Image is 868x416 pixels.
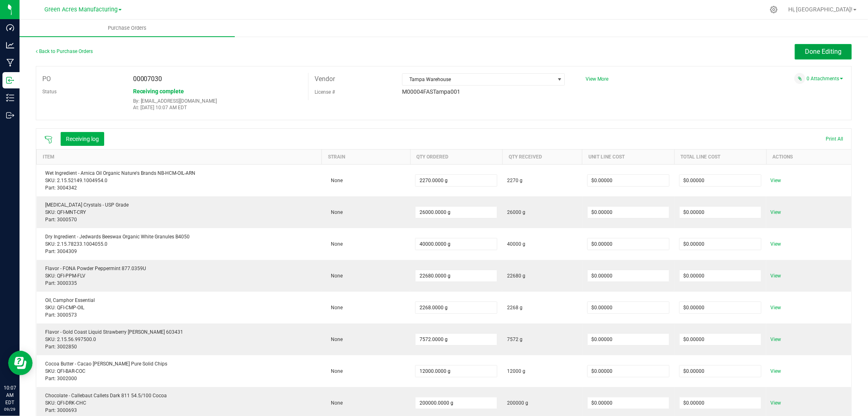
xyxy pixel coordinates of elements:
[680,238,761,250] input: $0.00000
[795,44,852,59] button: Done Editing
[680,175,761,186] input: $0.00000
[327,273,343,279] span: None
[6,24,14,32] inline-svg: Dashboard
[767,207,784,217] span: View
[680,207,761,218] input: $0.00000
[788,6,853,13] span: Hi, [GEOGRAPHIC_DATA]!
[37,150,322,165] th: Item
[415,302,497,313] input: 0 g
[133,88,184,95] span: Receiving complete
[794,73,805,84] span: Attach a document
[6,41,14,49] inline-svg: Analytics
[767,366,784,376] span: View
[315,73,335,85] label: Vendor
[327,368,343,374] span: None
[402,88,460,95] span: M00004FASTampa001
[402,74,554,85] span: Tampa Warehouse
[507,336,523,343] span: 7572 g
[42,169,317,191] div: Wet Ingredient - Arnica Oil Organic Nature's Brands NB-HCM-OIL-ARN SKU: 2.15.52149.1004954.0 Part...
[97,24,157,32] span: Purchase Orders
[315,86,335,98] label: License #
[767,335,784,344] span: View
[415,238,497,250] input: 0 g
[415,397,497,409] input: 0 g
[680,365,761,377] input: $0.00000
[582,150,674,165] th: Unit Line Cost
[807,76,843,81] a: 0 Attachments
[674,150,766,165] th: Total Line Cost
[680,270,761,282] input: $0.00000
[588,238,669,250] input: $0.00000
[680,397,761,409] input: $0.00000
[42,297,317,319] div: Oil, Camphor Essential SKU: QFI-CMP-OIL Part: 3000573
[507,240,525,248] span: 40000 g
[44,136,52,144] span: Scan packages to receive
[767,271,784,281] span: View
[767,398,784,408] span: View
[133,75,162,83] span: 00007030
[767,176,784,185] span: View
[42,265,317,287] div: Flavor - FONA Powder Peppermint 877.0359U SKU: QFI-PPM-FLV Part: 3000335
[588,302,669,313] input: $0.00000
[415,334,497,345] input: 0 g
[327,337,343,342] span: None
[4,406,16,412] p: 09/29
[767,239,784,249] span: View
[588,175,669,186] input: $0.00000
[507,368,525,375] span: 12000 g
[36,48,93,54] a: Back to Purchase Orders
[42,392,317,414] div: Chocolate - Callebaut Callets Dark 811 54.5/100 Cocoa SKU: QFI-DRK-CHC Part: 3000693
[415,270,497,282] input: 0 g
[588,270,669,282] input: $0.00000
[588,397,669,409] input: $0.00000
[507,209,525,216] span: 26000 g
[588,207,669,218] input: $0.00000
[322,150,410,165] th: Strain
[769,6,779,13] div: Manage settings
[6,94,14,102] inline-svg: Inventory
[507,177,523,184] span: 2270 g
[42,328,317,350] div: Flavor - Gold Coast Liquid Strawberry [PERSON_NAME] 603431 SKU: 2.15.56.997500.0 Part: 3002850
[4,384,16,406] p: 10:07 AM EDT
[133,105,302,110] p: At: [DATE] 10:07 AM EDT
[6,59,14,67] inline-svg: Manufacturing
[42,86,57,98] label: Status
[327,400,343,406] span: None
[680,334,761,345] input: $0.00000
[507,304,523,311] span: 2268 g
[42,73,51,85] label: PO
[805,48,842,55] span: Done Editing
[586,76,608,82] a: View More
[42,201,317,223] div: [MEDICAL_DATA] Crystals - USP Grade SKU: QFI-MNT-CRY Part: 3000570
[42,360,317,382] div: Cocoa Butter - Cacao [PERSON_NAME] Pure Solid Chips SKU: QFI-BAR-COC Part: 3002000
[61,132,104,146] button: Receiving log
[415,207,497,218] input: 0 g
[410,150,502,165] th: Qty Ordered
[6,76,14,84] inline-svg: Inbound
[44,6,118,13] span: Green Acres Manufacturing
[42,233,317,255] div: Dry Ingredient - Jedwards Beeswax Organic White Granules B4050 SKU: 2.15.78233.1004055.0 Part: 30...
[588,334,669,345] input: $0.00000
[327,305,343,310] span: None
[507,272,525,280] span: 22680 g
[415,365,497,377] input: 0 g
[133,98,302,104] p: By: [EMAIL_ADDRESS][DOMAIN_NAME]
[826,136,843,142] span: Print All
[415,175,497,186] input: 0 g
[8,351,33,375] iframe: Resource center
[6,111,14,119] inline-svg: Outbound
[327,209,343,215] span: None
[507,399,528,407] span: 200000 g
[680,302,761,313] input: $0.00000
[327,178,343,183] span: None
[767,303,784,313] span: View
[502,150,582,165] th: Qty Received
[766,150,851,165] th: Actions
[20,20,235,37] a: Purchase Orders
[327,241,343,247] span: None
[588,365,669,377] input: $0.00000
